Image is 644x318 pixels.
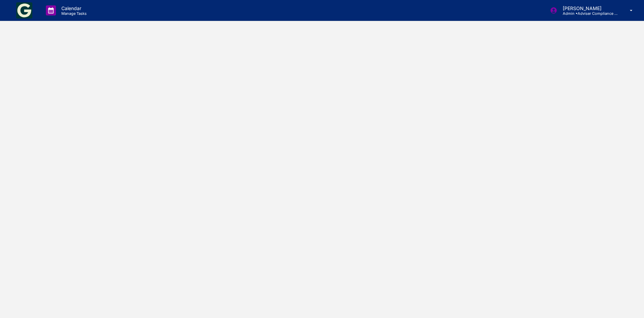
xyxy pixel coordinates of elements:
[557,11,620,16] p: Admin • Adviser Compliance Consulting
[16,2,32,19] img: logo
[56,11,90,16] p: Manage Tasks
[622,296,641,314] iframe: Open customer support
[557,5,620,11] p: [PERSON_NAME]
[56,5,90,11] p: Calendar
